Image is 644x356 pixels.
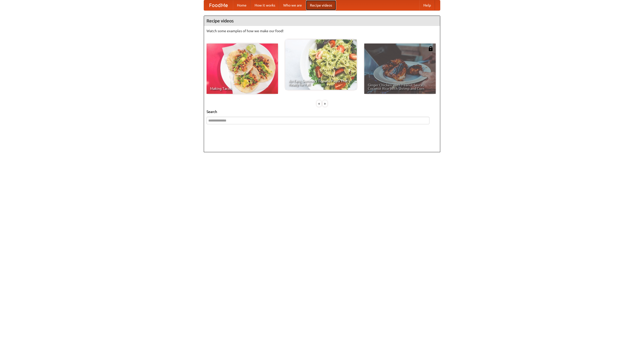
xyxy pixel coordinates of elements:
p: Watch some examples of how we make our food! [207,28,437,33]
a: How it works [251,0,279,10]
a: Recipe videos [306,0,336,10]
a: Help [419,0,435,10]
div: « [317,100,321,107]
a: Home [233,0,251,10]
span: Making Tacos [210,87,274,90]
a: An Easy, Summery Tomato Pasta That's Ready for Fall [285,39,357,90]
a: FoodMe [204,0,233,10]
img: 483408.png [428,46,433,51]
h4: Recipe videos [204,16,440,26]
span: An Easy, Summery Tomato Pasta That's Ready for Fall [289,79,353,86]
a: Making Tacos [207,44,278,94]
h5: Search [207,109,437,114]
div: » [323,100,327,107]
a: Who we are [279,0,306,10]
